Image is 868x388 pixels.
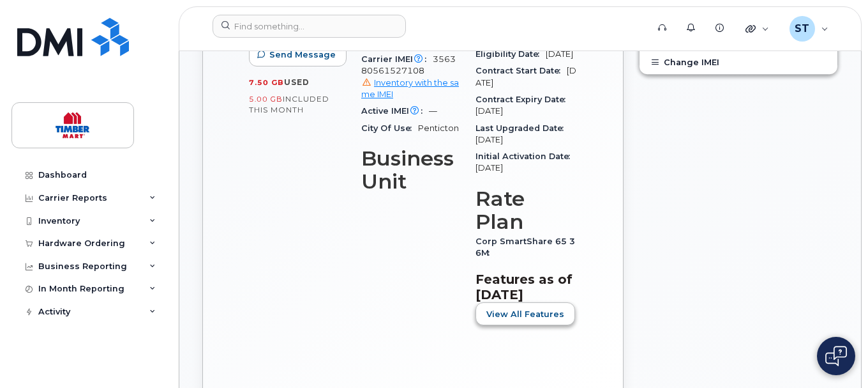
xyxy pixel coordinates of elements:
span: View All Features [486,308,564,320]
span: Contract Expiry Date [475,95,572,104]
span: Contract Start Date [475,66,567,75]
span: ST [795,21,809,36]
input: Find something... [213,15,406,38]
button: Send Message [249,43,347,66]
div: Summerland Timber Mart [781,16,837,42]
h3: Business Unit [361,147,460,193]
span: 7.50 GB [249,78,284,87]
span: Penticton [418,123,459,133]
div: Quicklinks [737,16,778,42]
span: included this month [249,94,329,115]
span: Corp SmartShare 65 36M [475,237,575,258]
span: Send Message [269,49,336,61]
img: Open chat [825,346,847,366]
span: [DATE] [546,49,573,59]
span: Last Upgraded Date [475,123,570,133]
span: [DATE] [475,135,503,144]
span: Initial Activation Date [475,151,576,161]
button: View All Features [475,302,575,325]
span: — [429,106,437,116]
span: Carrier IMEI [361,54,433,64]
a: Inventory with the same IMEI [361,78,459,99]
h3: Features as of [DATE] [475,272,577,302]
span: Eligibility Date [475,49,546,59]
span: [DATE] [475,106,503,116]
span: City Of Use [361,123,418,133]
span: Active IMEI [361,106,429,116]
span: used [284,77,310,87]
span: 356380561527108 [361,54,460,100]
button: Change IMEI [640,50,837,74]
span: [DATE] [475,66,576,87]
h3: Rate Plan [475,187,577,233]
span: [DATE] [475,163,503,173]
span: 5.00 GB [249,95,283,104]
